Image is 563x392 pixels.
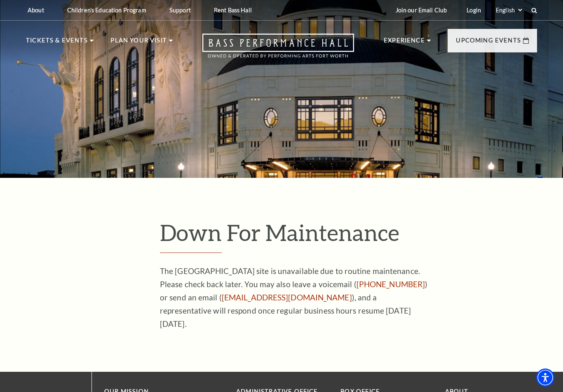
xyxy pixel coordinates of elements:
[536,368,554,387] div: Accessibility Menu
[384,35,425,50] p: Experience
[173,33,384,65] a: Open this option
[67,7,146,14] p: Children's Education Program
[357,279,425,289] a: call 817-212-4280
[160,219,537,253] h1: Down For Maintenance
[456,35,521,50] p: Upcoming Events
[28,7,44,14] p: About
[160,264,428,331] p: The [GEOGRAPHIC_DATA] site is unavailable due to routine maintenance. Please check back later. Yo...
[222,293,352,302] a: [EMAIL_ADDRESS][DOMAIN_NAME]
[26,35,88,50] p: Tickets & Events
[169,7,191,14] p: Support
[494,6,523,14] select: Select:
[214,7,252,14] p: Rent Bass Hall
[110,35,167,50] p: Plan Your Visit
